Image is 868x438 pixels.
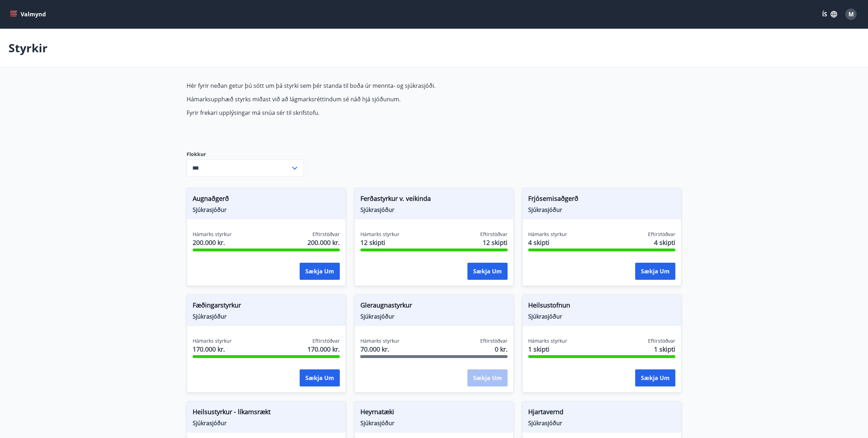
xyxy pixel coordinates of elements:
[193,419,340,427] span: Sjúkrasjóður
[528,407,675,419] span: Hjartavernd
[187,95,522,103] p: Hámarksupphæð styrks miðast við að lágmarksréttindum sé náð hjá sjóðunum.
[300,263,340,280] button: Sækja um
[495,344,508,354] span: 0 kr.
[193,231,232,238] span: Hámarks styrkur
[193,238,232,247] span: 200.000 kr.
[360,300,508,313] span: Gleraugnastyrkur
[528,300,675,313] span: Heilsustofnun
[187,82,522,90] p: Hér fyrir neðan getur þú sótt um þá styrki sem þér standa til boða úr mennta- og sjúkrasjóði.
[360,344,400,354] span: 70.000 kr.
[528,344,567,354] span: 1 skipti
[818,8,841,21] button: ÍS
[480,231,508,238] span: Eftirstöðvar
[654,238,675,247] span: 4 skipti
[635,263,675,280] button: Sækja um
[528,194,675,206] span: Frjósemisaðgerð
[9,40,48,56] p: Styrkir
[193,206,340,214] span: Sjúkrasjóður
[193,300,340,313] span: Fæðingarstyrkur
[483,238,508,247] span: 12 skipti
[193,313,340,320] span: Sjúkrasjóður
[360,194,508,206] span: Ferðastyrkur v. veikinda
[528,231,567,238] span: Hámarks styrkur
[648,337,675,344] span: Eftirstöðvar
[9,8,49,21] button: menu
[360,206,508,214] span: Sjúkrasjóður
[193,337,232,344] span: Hámarks styrkur
[307,344,340,354] span: 170.000 kr.
[480,337,508,344] span: Eftirstöðvar
[360,313,508,320] span: Sjúkrasjóður
[300,369,340,386] button: Sækja um
[187,151,304,158] label: Flokkur
[848,10,854,18] span: M
[528,206,675,214] span: Sjúkrasjóður
[528,419,675,427] span: Sjúkrasjóður
[528,337,567,344] span: Hámarks styrkur
[528,238,567,247] span: 4 skipti
[193,344,232,354] span: 170.000 kr.
[312,337,340,344] span: Eftirstöðvar
[528,313,675,320] span: Sjúkrasjóður
[842,6,859,23] button: M
[467,263,508,280] button: Sækja um
[187,109,522,117] p: Fyrir frekari upplýsingar má snúa sér til skrifstofu.
[654,344,675,354] span: 1 skipti
[193,407,340,419] span: Heilsustyrkur - líkamsrækt
[360,231,400,238] span: Hámarks styrkur
[360,337,400,344] span: Hámarks styrkur
[648,231,675,238] span: Eftirstöðvar
[360,419,508,427] span: Sjúkrasjóður
[635,369,675,386] button: Sækja um
[360,238,400,247] span: 12 skipti
[307,238,340,247] span: 200.000 kr.
[312,231,340,238] span: Eftirstöðvar
[193,194,340,206] span: Augnaðgerð
[360,407,508,419] span: Heyrnatæki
